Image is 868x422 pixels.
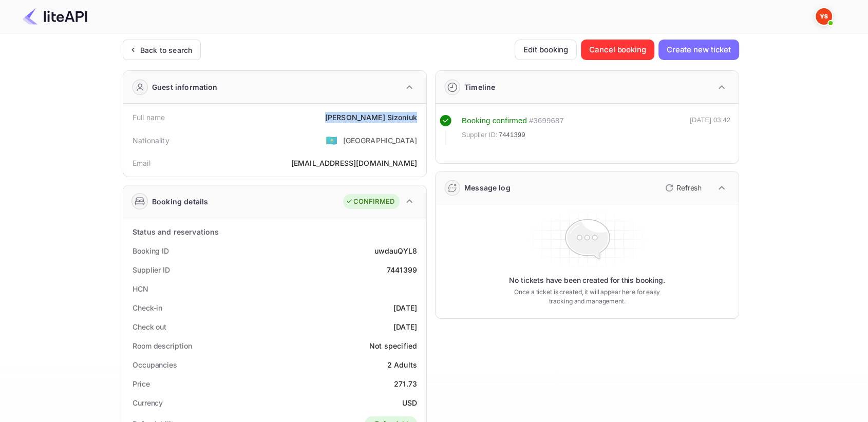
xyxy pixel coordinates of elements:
[690,115,730,145] div: [DATE] 03:42
[402,397,417,408] div: USD
[676,182,702,193] p: Refresh
[133,397,163,408] div: Currency
[133,378,150,389] div: Price
[133,158,150,168] div: Email
[464,182,511,193] div: Message log
[387,359,417,370] div: 2 Adults
[133,302,162,313] div: Check-in
[394,378,417,389] div: 271.73
[581,40,654,60] button: Cancel booking
[133,283,148,294] div: HCN
[133,112,165,123] div: Full name
[133,321,166,332] div: Check out
[152,82,218,92] div: Guest information
[529,115,564,127] div: # 3699687
[369,340,417,351] div: Not specified
[346,197,394,207] div: CONFIRMED
[133,264,170,275] div: Supplier ID
[140,45,192,55] div: Back to search
[133,359,177,370] div: Occupancies
[343,135,417,146] div: [GEOGRAPHIC_DATA]
[291,158,417,168] div: [EMAIL_ADDRESS][DOMAIN_NAME]
[509,275,665,285] p: No tickets have been created for this booking.
[462,115,527,127] div: Booking confirmed
[23,8,87,25] img: LiteAPI Logo
[133,135,169,146] div: Nationality
[515,40,577,60] button: Edit booking
[133,245,169,256] div: Booking ID
[133,226,219,237] div: Status and reservations
[326,131,337,149] span: United States
[374,245,417,256] div: uwdauQYL8
[506,287,668,306] p: Once a ticket is created, it will appear here for easy tracking and management.
[325,112,417,123] div: [PERSON_NAME] Sizoniuk
[387,264,417,275] div: 7441399
[659,180,706,196] button: Refresh
[499,130,525,140] span: 7441399
[393,302,417,313] div: [DATE]
[816,8,832,25] img: Yandex Support
[393,321,417,332] div: [DATE]
[464,82,495,92] div: Timeline
[658,40,739,60] button: Create new ticket
[152,196,208,207] div: Booking details
[133,340,192,351] div: Room description
[462,130,498,140] span: Supplier ID:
